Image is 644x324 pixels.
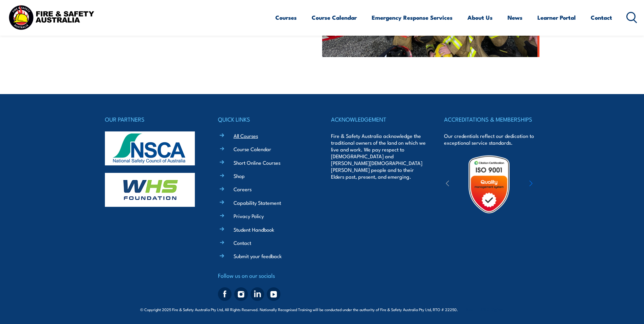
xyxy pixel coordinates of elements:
[234,212,264,219] a: Privacy Policy
[508,8,522,26] a: News
[218,271,313,280] h4: Follow us on our socials
[140,306,504,312] span: © Copyright 2025 Fire & Safety Australia Pty Ltd, All Rights Reserved. Nationally Recognised Trai...
[105,173,195,207] img: whs-logo-footer
[537,8,576,26] a: Learner Portal
[234,145,271,152] a: Course Calendar
[331,132,426,180] p: Fire & Safety Australia acknowledge the traditional owners of the land on which we live and work....
[234,185,252,193] a: Careers
[466,307,504,312] span: Site:
[234,132,258,139] a: All Courses
[519,173,578,196] img: ewpa-logo
[459,155,519,214] img: Untitled design (19)
[467,8,493,26] a: About Us
[234,172,245,179] a: Shop
[234,226,274,233] a: Student Handbook
[234,252,282,259] a: Submit your feedback
[275,8,297,26] a: Courses
[218,114,313,124] h4: QUICK LINKS
[444,132,539,146] p: Our credentials reflect our dedication to exceptional service standards.
[105,131,195,165] img: nsca-logo-footer
[331,114,426,124] h4: ACKNOWLEDGEMENT
[234,159,280,166] a: Short Online Courses
[591,8,612,26] a: Contact
[480,306,504,312] a: KND Digital
[234,199,281,206] a: Capability Statement
[105,114,200,124] h4: OUR PARTNERS
[234,239,251,246] a: Contact
[312,8,357,26] a: Course Calendar
[372,8,453,26] a: Emergency Response Services
[444,114,539,124] h4: ACCREDITATIONS & MEMBERSHIPS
